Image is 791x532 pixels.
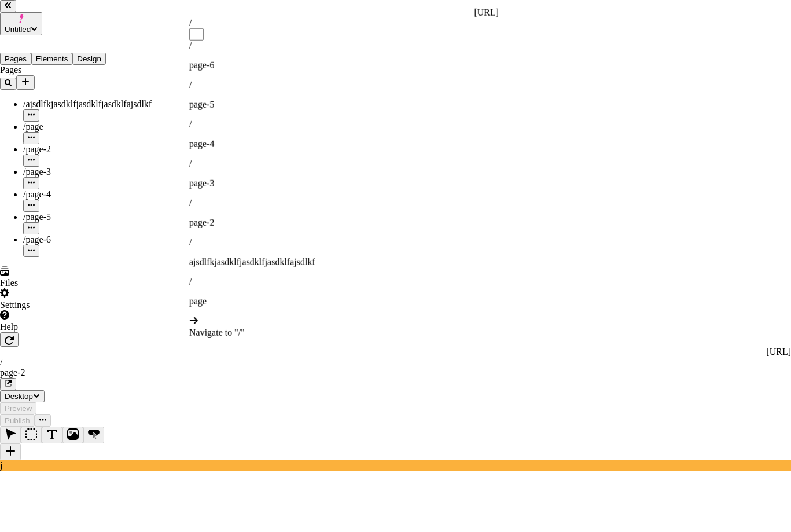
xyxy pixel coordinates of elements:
span: / [189,119,192,129]
span: / [189,159,192,168]
span: / [189,198,192,208]
p: page-5 [189,100,499,110]
span: / [189,237,192,247]
p: page-3 [189,178,499,189]
p: ajsdlfkjasdklfjasdklfjasdklfajsdlkf [189,257,499,267]
p: page-6 [189,60,499,71]
div: Navigate to " " [189,328,499,338]
p: page-2 [189,218,499,228]
div: [URL] [189,8,499,18]
span: / [189,41,192,50]
span: / [189,277,192,287]
p: page-4 [189,139,499,149]
span: / [189,80,192,90]
span: / [238,328,241,337]
div: / [189,18,499,28]
div: Suggestions [189,41,499,338]
p: page [189,296,499,307]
